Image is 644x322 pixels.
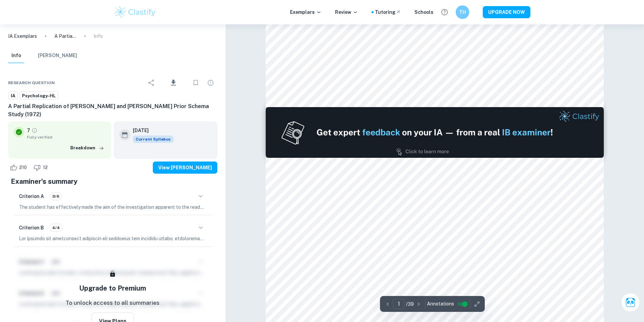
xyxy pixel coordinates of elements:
[31,127,38,133] a: Grade fully verified
[458,8,466,16] h6: TH
[290,8,321,16] p: Exemplars
[20,93,58,99] span: Psychology-HL
[133,135,173,143] div: This exemplar is based on the current syllabus. Feel free to refer to it for inspiration/ideas wh...
[439,6,450,18] button: Help and Feedback
[266,107,604,158] img: Ad
[79,283,146,293] h5: Upgrade to Premium
[16,164,30,171] span: 210
[335,8,358,16] p: Review
[38,48,77,63] button: [PERSON_NAME]
[54,32,76,40] p: A Partial Replication of [PERSON_NAME] and [PERSON_NAME] Prior Schema Study (1972)
[19,235,207,242] p: Lor ipsumdo sit ametconsect adipiscin eli seddoeius tem incididu utlabo, etdoloremagna ali Enimad...
[8,102,217,119] h6: A Partial Replication of [PERSON_NAME] and [PERSON_NAME] Prior Schema Study (1972)
[66,299,160,307] p: To unlock access to all summaries
[189,76,202,90] div: Bookmark
[19,193,44,200] h6: Criterion A
[375,8,401,16] a: Tutoring
[39,164,51,171] span: 12
[8,48,24,63] button: Info
[19,92,58,100] a: Psychology-HL
[114,5,157,19] img: Clastify logo
[621,293,640,312] button: Ask Clai
[19,203,207,211] p: The student has effectively made the aim of the investigation apparent to the reader by explicitl...
[8,32,37,40] a: IA Exemplars
[11,176,215,187] h5: Examiner's summary
[133,127,168,134] h6: [DATE]
[19,224,44,231] h6: Criterion B
[145,76,158,90] div: Share
[27,127,30,134] p: 7
[8,92,18,100] a: IA
[204,76,217,90] div: Report issue
[8,162,30,173] div: Like
[94,32,103,40] p: Info
[8,80,55,86] span: Research question
[32,162,51,173] div: Dislike
[133,135,173,143] span: Current Syllabus
[69,143,106,153] button: Breakdown
[8,93,18,99] span: IA
[160,74,188,92] div: Download
[483,6,530,18] button: UPGRADE NOW
[27,134,106,140] span: Fully verified
[427,300,454,307] span: Annotations
[50,193,62,199] span: 3/6
[406,300,414,308] p: / 39
[153,162,217,174] button: View [PERSON_NAME]
[50,225,62,231] span: 4/4
[414,8,433,16] a: Schools
[456,5,469,19] button: TH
